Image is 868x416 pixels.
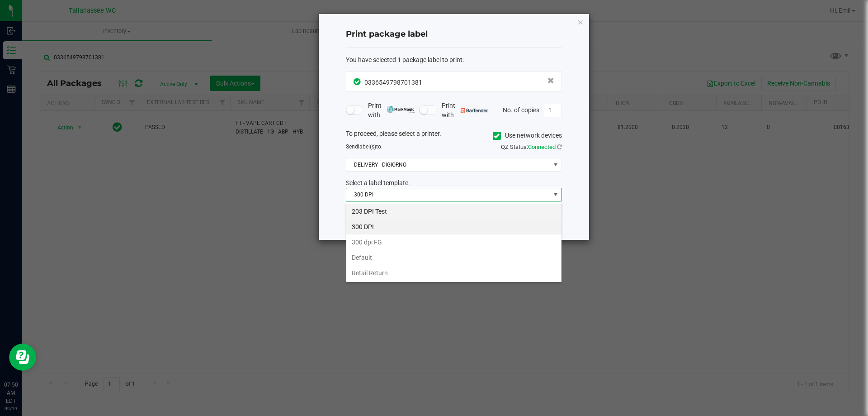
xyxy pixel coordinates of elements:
span: Print with [368,101,415,120]
h4: Print package label [346,29,562,40]
span: Send to: [346,143,382,150]
li: Default [346,250,561,265]
span: 300 DPI [346,188,550,201]
img: mark_magic_cybra.png [387,106,415,113]
li: 300 dpi FG [346,234,561,250]
div: : [346,55,562,65]
li: 300 DPI [346,219,561,234]
iframe: Resource center [9,344,36,371]
span: Print with [442,101,488,120]
li: Retail Return [346,265,561,281]
span: No. of copies [503,106,539,113]
img: bartender.png [461,108,488,113]
span: In Sync [354,77,362,86]
span: QZ Status: [501,143,562,150]
label: Use network devices [493,131,562,140]
span: DELIVERY - DiGIORNO [346,158,550,171]
span: 0336549798701381 [364,79,422,86]
div: Select a label template. [339,178,569,188]
div: To proceed, please select a printer. [339,129,569,143]
span: Connected [528,143,556,150]
span: You have selected 1 package label to print [346,56,462,63]
li: 203 DPI Test [346,204,561,219]
span: label(s) [358,143,376,150]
